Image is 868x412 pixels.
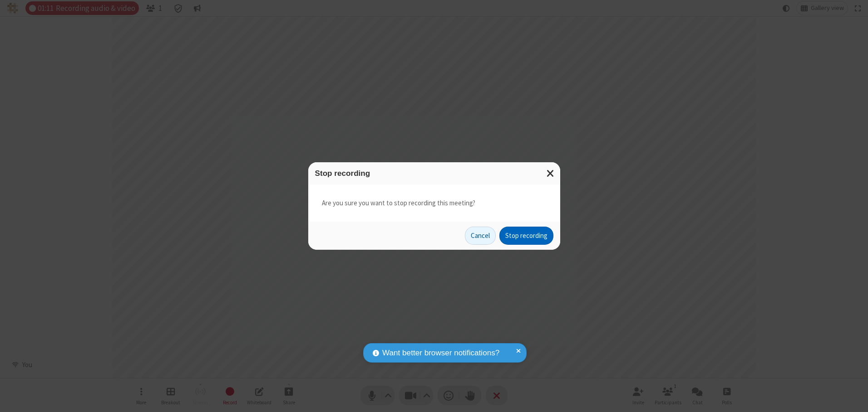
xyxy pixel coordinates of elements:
span: Want better browser notifications? [382,347,499,359]
button: Close modal [541,162,560,184]
button: Cancel [465,227,496,245]
button: Stop recording [499,227,553,245]
h3: Stop recording [315,169,553,178]
div: Are you sure you want to stop recording this meeting? [308,184,560,222]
